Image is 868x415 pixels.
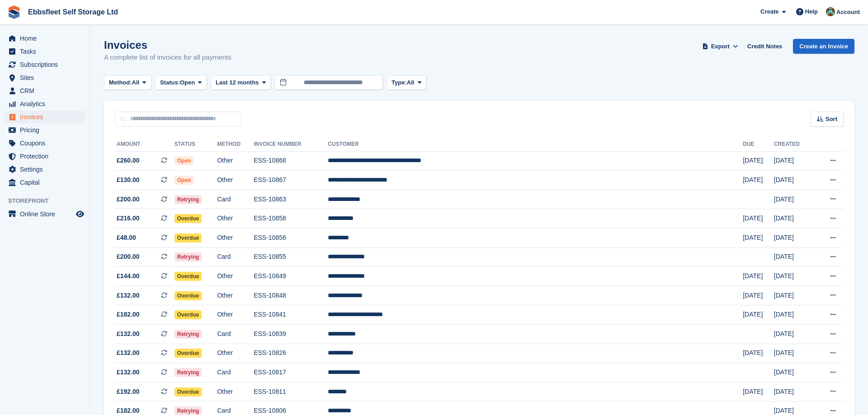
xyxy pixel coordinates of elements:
[711,42,730,51] span: Export
[217,151,254,171] td: Other
[254,267,328,286] td: ESS-10849
[20,32,74,45] span: Home
[743,382,774,401] td: [DATE]
[217,247,254,267] td: Card
[20,111,74,123] span: Invoices
[760,7,778,16] span: Create
[774,382,814,401] td: [DATE]
[5,111,85,123] a: menu
[20,163,74,176] span: Settings
[5,84,85,97] a: menu
[175,214,202,223] span: Overdue
[254,363,328,382] td: ESS-10817
[743,151,774,171] td: [DATE]
[20,137,74,149] span: Coupons
[175,137,217,152] th: Status
[774,190,814,209] td: [DATE]
[117,368,140,377] span: £132.00
[117,310,140,319] span: £182.00
[254,228,328,248] td: ESS-10856
[175,310,202,319] span: Overdue
[117,214,140,223] span: £216.00
[20,208,74,220] span: Online Store
[217,344,254,363] td: Other
[20,84,74,97] span: CRM
[180,78,195,87] span: Open
[117,156,140,165] span: £260.00
[117,387,140,396] span: £192.00
[743,228,774,248] td: [DATE]
[5,71,85,84] a: menu
[217,267,254,286] td: Other
[175,176,194,185] span: Open
[5,150,85,163] a: menu
[743,344,774,363] td: [DATE]
[774,171,814,190] td: [DATE]
[217,137,254,152] th: Method
[392,78,407,87] span: Type:
[5,58,85,71] a: menu
[217,209,254,228] td: Other
[254,247,328,267] td: ESS-10855
[117,329,140,339] span: £132.00
[743,171,774,190] td: [DATE]
[175,252,202,261] span: Retrying
[254,344,328,363] td: ESS-10826
[744,39,786,54] a: Credit Notes
[104,75,151,90] button: Method: All
[217,382,254,401] td: Other
[743,286,774,305] td: [DATE]
[117,195,140,204] span: £200.00
[20,124,74,136] span: Pricing
[5,98,85,110] a: menu
[5,176,85,189] a: menu
[254,382,328,401] td: ESS-10811
[774,247,814,267] td: [DATE]
[774,344,814,363] td: [DATE]
[254,209,328,228] td: ESS-10858
[217,325,254,344] td: Card
[115,137,175,152] th: Amount
[117,252,140,261] span: £200.00
[217,363,254,382] td: Card
[774,209,814,228] td: [DATE]
[175,272,202,281] span: Overdue
[217,305,254,325] td: Other
[20,176,74,189] span: Capital
[217,286,254,305] td: Other
[175,349,202,358] span: Overdue
[774,267,814,286] td: [DATE]
[132,78,140,87] span: All
[217,228,254,248] td: Other
[8,196,90,205] span: Storefront
[117,233,136,242] span: £48.00
[175,195,202,204] span: Retrying
[826,7,835,16] img: George Spring
[407,78,415,87] span: All
[104,52,231,63] p: A complete list of invoices for all payments
[774,151,814,171] td: [DATE]
[211,75,271,90] button: Last 12 months
[774,363,814,382] td: [DATE]
[5,45,85,58] a: menu
[254,171,328,190] td: ESS-10867
[774,325,814,344] td: [DATE]
[20,150,74,163] span: Protection
[254,137,328,152] th: Invoice Number
[743,209,774,228] td: [DATE]
[175,330,202,339] span: Retrying
[774,137,814,152] th: Created
[743,305,774,325] td: [DATE]
[774,305,814,325] td: [DATE]
[700,39,740,54] button: Export
[117,348,140,358] span: £132.00
[75,209,85,219] a: Preview store
[175,156,194,165] span: Open
[117,271,140,281] span: £144.00
[793,39,854,54] a: Create an Invoice
[743,267,774,286] td: [DATE]
[743,137,774,152] th: Due
[5,208,85,220] a: menu
[20,45,74,58] span: Tasks
[826,115,837,124] span: Sort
